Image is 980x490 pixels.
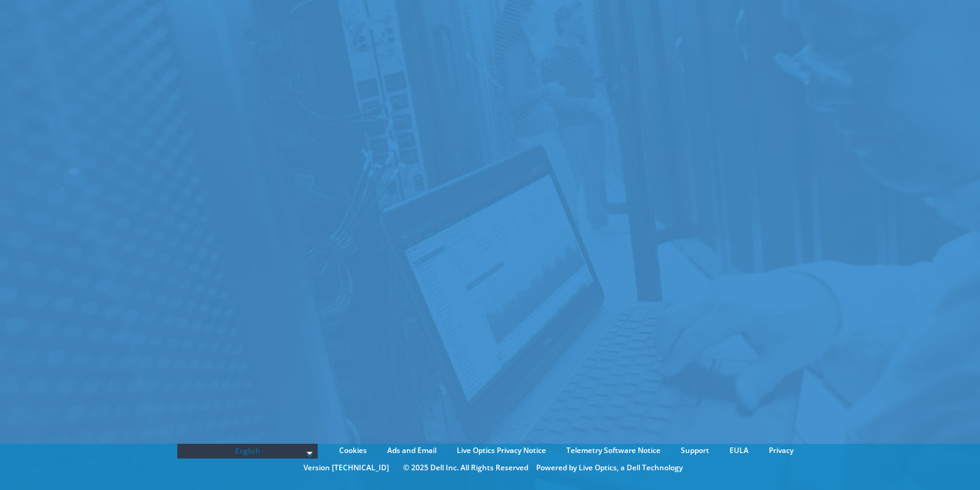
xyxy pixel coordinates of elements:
a: Live Optics Privacy Notice [448,444,555,457]
a: Privacy [760,444,803,457]
li: Version [TECHNICAL_ID] [297,461,395,475]
a: EULA [720,444,758,457]
a: Support [672,444,718,457]
span: English [183,444,311,459]
a: Ads and Email [378,444,446,457]
li: © 2025 Dell Inc. All Rights Reserved [397,461,534,475]
a: Cookies [330,444,376,457]
li: Powered by Live Optics, a Dell Technology [536,461,683,475]
a: Telemetry Software Notice [557,444,670,457]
